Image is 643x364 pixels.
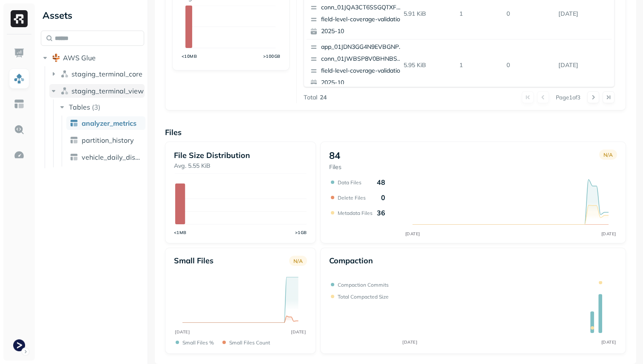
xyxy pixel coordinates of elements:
tspan: <1MB [174,230,187,235]
span: AWS Glue [63,54,96,62]
img: Optimization [14,150,25,161]
p: N/A [293,258,303,264]
p: conn_01JQA3CT6SSGQTXFVAKPZ3CZ03 [321,3,404,12]
p: conn_01JWBSP8V0BHNBS6ZMBAK8G45J [321,55,404,63]
p: Files [329,163,341,171]
span: staging_terminal_view [71,87,144,95]
span: Tables [69,103,90,111]
p: ( 3 ) [92,103,100,111]
tspan: [DATE] [291,329,306,334]
span: partition_history [82,136,134,144]
button: AWS Glue [41,51,144,65]
p: Avg. 5.55 KiB [174,162,307,170]
p: Metadata Files [338,210,373,216]
p: 1 [456,58,503,73]
a: analyzer_metrics [66,116,145,130]
p: Small files [174,256,213,265]
img: table [70,119,78,127]
img: namespace [60,70,69,78]
p: Small files count [229,339,270,346]
p: field-level-coverage-validation [321,15,404,24]
p: 0 [503,6,555,21]
p: Compaction [329,256,373,265]
img: Asset Explorer [14,99,25,110]
p: 36 [377,209,385,217]
p: Delete Files [338,195,366,201]
p: 0 [503,58,555,73]
tspan: >1GB [295,230,307,235]
span: vehicle_daily_distance [82,153,142,161]
img: Assets [14,73,25,84]
button: Tables(3) [58,100,145,114]
tspan: [DATE] [402,339,417,345]
p: 0 [381,193,385,202]
p: Small files % [182,339,214,346]
p: Files [165,127,626,137]
p: 5.95 KiB [400,58,456,73]
tspan: >100GB [263,54,281,59]
p: 24 [320,93,327,102]
img: root [52,54,60,62]
p: Oct 14, 2025 [555,6,612,21]
div: Assets [41,8,144,22]
tspan: [DATE] [601,231,616,237]
p: Compaction commits [338,282,389,288]
img: Dashboard [14,48,25,59]
button: staging_terminal_core [49,67,145,81]
img: table [70,136,78,144]
img: Query Explorer [14,124,25,135]
a: partition_history [66,133,145,147]
p: 2025-10 [321,27,404,36]
p: 1 [456,6,503,21]
p: Total compacted size [338,293,389,300]
img: table [70,153,78,161]
tspan: [DATE] [601,339,616,345]
p: File Size Distribution [174,150,307,160]
span: staging_terminal_core [71,70,142,78]
p: 2025-10 [321,79,404,87]
p: Data Files [338,179,361,186]
p: N/A [603,152,613,158]
p: Total [304,93,317,102]
p: 84 [329,150,340,161]
button: app_01JDN3GG4N9EVBGNPTA9PXZ02Jconn_01JWBSP8V0BHNBS6ZMBAK8G45Jfield-level-coverage-validation2025-10 [307,40,407,90]
p: 48 [377,178,385,186]
img: namespace [60,87,69,95]
img: Ryft [11,10,28,27]
img: Terminal Staging [13,339,25,351]
p: Oct 14, 2025 [555,58,612,73]
p: 5.91 KiB [400,6,456,21]
p: Page 1 of 3 [556,93,580,101]
tspan: [DATE] [175,329,190,334]
tspan: [DATE] [405,231,420,237]
tspan: <10MB [182,54,197,59]
p: field-level-coverage-validation [321,67,404,75]
button: staging_terminal_view [49,84,145,98]
span: analyzer_metrics [82,119,137,127]
p: app_01JDN3GG4N9EVBGNPTA9PXZ02J [321,43,404,51]
a: vehicle_daily_distance [66,150,145,164]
